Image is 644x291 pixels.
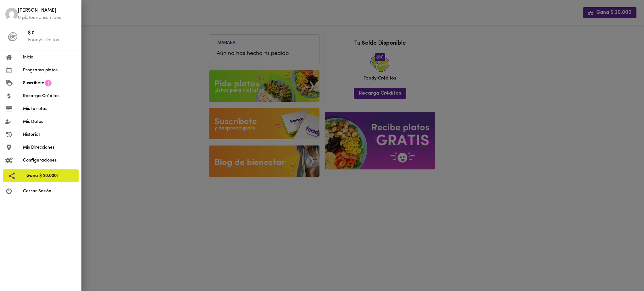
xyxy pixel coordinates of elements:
p: FoodyCréditos [28,37,76,43]
span: Inicio [23,54,76,61]
span: Configuraciones [23,157,76,164]
span: Suscríbete [23,80,44,86]
span: $ 0 [28,30,76,37]
span: Mis tarjetas [23,106,76,112]
p: 0 platos consumidos [18,14,76,21]
img: foody-creditos-black.png [8,32,17,41]
span: [PERSON_NAME] [18,7,76,14]
iframe: Messagebird Livechat Widget [608,255,638,285]
span: Mis Datos [23,118,76,125]
span: Programa platos [23,67,76,74]
span: ¡Gana $ 20.000! [25,173,74,179]
span: Historial [23,131,76,138]
span: Mis Direcciones [23,144,76,151]
span: Cerrar Sesión [23,188,76,195]
span: Recarga Créditos [23,93,76,99]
